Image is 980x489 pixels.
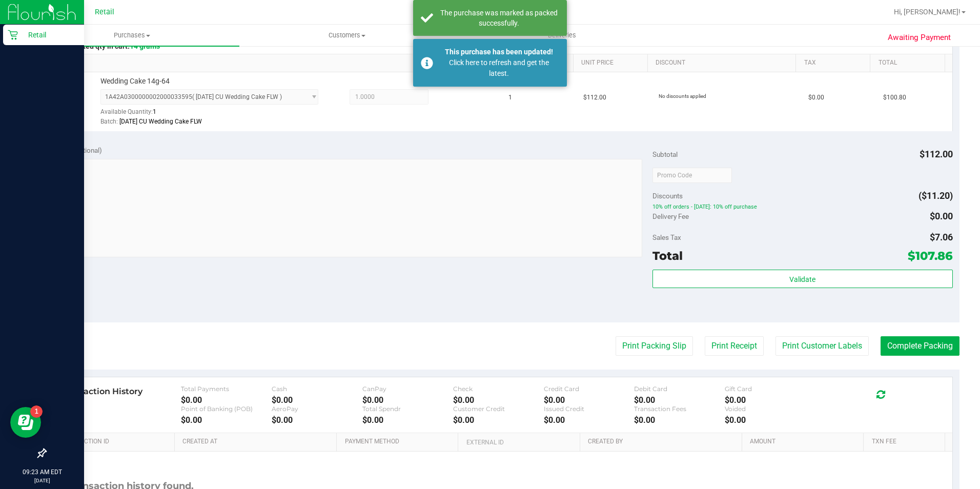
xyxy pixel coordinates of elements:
div: $0.00 [544,395,635,405]
span: Delivery Fee [652,212,689,220]
div: $0.00 [634,415,725,425]
span: Subtotal [652,150,678,158]
div: Voided [725,405,815,413]
p: [DATE] [5,477,79,484]
span: [DATE] CU Wedding Cake FLW [119,118,202,125]
div: Total Payments [181,385,272,393]
p: 09:23 AM EDT [5,467,79,477]
span: 1 [508,93,512,103]
span: Wedding Cake 14g-64 [100,76,170,86]
a: Purchases [25,25,239,46]
div: $0.00 [725,395,815,405]
button: Print Receipt [705,336,764,356]
div: $0.00 [725,415,815,425]
span: No discounts applied [659,93,706,99]
a: Txn Fee [872,438,941,446]
span: Retail [95,8,114,16]
a: Unit Price [581,59,643,67]
span: Total [652,249,683,263]
div: Issued Credit [544,405,635,413]
span: $112.00 [920,149,953,159]
iframe: Resource center [10,407,41,438]
a: Tax [804,59,866,67]
div: $0.00 [272,415,362,425]
p: Retail [18,29,79,41]
div: CanPay [362,385,453,393]
div: $0.00 [453,395,544,405]
div: $0.00 [362,395,453,405]
span: $0.00 [930,211,953,221]
div: $0.00 [272,395,362,405]
div: This purchase has been updated! [439,47,559,57]
a: Transaction ID [60,438,171,446]
span: 10% off orders - [DATE]: 10% off purchase [652,203,953,211]
span: Purchases [25,31,239,40]
div: Transaction Fees [634,405,725,413]
div: $0.00 [544,415,635,425]
div: Cash [272,385,362,393]
span: $0.00 [808,93,824,103]
button: Print Customer Labels [775,336,869,356]
div: AeroPay [272,405,362,413]
div: Available Quantity: [100,105,330,125]
div: $0.00 [634,395,725,405]
div: $0.00 [362,415,453,425]
span: $107.86 [908,249,953,263]
a: Payment Method [345,438,455,446]
div: Debit Card [634,385,725,393]
div: $0.00 [181,395,272,405]
span: $112.00 [583,93,606,103]
a: Total [879,59,941,67]
div: The purchase was marked as packed successfully. [439,8,559,28]
span: $7.06 [930,232,953,242]
a: Customers [239,25,454,46]
th: External ID [458,433,579,452]
span: Hi, [PERSON_NAME]! [894,8,961,16]
div: Point of Banking (POB) [181,405,272,413]
a: SKU [60,59,495,67]
span: Sales Tax [652,233,681,241]
span: Awaiting Payment [888,32,951,44]
div: $0.00 [181,415,272,425]
iframe: Resource center unread badge [30,405,43,418]
div: $0.00 [453,415,544,425]
a: Amount [750,438,860,446]
input: Promo Code [652,168,732,183]
div: Gift Card [725,385,815,393]
span: Discounts [652,187,683,205]
div: Credit Card [544,385,635,393]
div: Click here to refresh and get the latest. [439,57,559,79]
inline-svg: Retail [8,30,18,40]
span: Customers [240,31,454,40]
span: Batch: [100,118,118,125]
div: Customer Credit [453,405,544,413]
button: Print Packing Slip [616,336,693,356]
button: Complete Packing [881,336,959,356]
a: Created By [588,438,738,446]
div: Total Spendr [362,405,453,413]
span: Validate [789,275,815,283]
button: Validate [652,270,953,288]
div: Check [453,385,544,393]
span: $100.80 [883,93,906,103]
a: Created At [182,438,333,446]
a: Discount [656,59,792,67]
span: ($11.20) [918,190,953,201]
span: 1 [153,108,156,115]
